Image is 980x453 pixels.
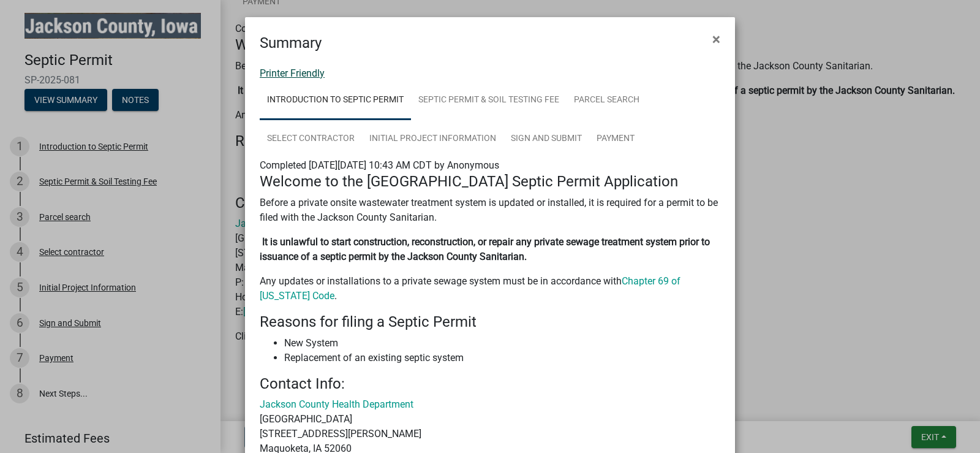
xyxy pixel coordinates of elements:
[260,398,413,410] a: Jackson County Health Department
[411,81,567,120] a: Septic Permit & Soil Testing Fee
[260,236,710,262] strong: It is unlawful to start construction, reconstruction, or repair any private sewage treatment syst...
[712,31,720,48] span: ×
[362,120,503,159] a: Initial Project Information
[503,120,589,159] a: Sign and Submit
[589,120,642,159] a: Payment
[260,81,411,120] a: Introduction to Septic Permit
[260,32,322,54] h4: Summary
[260,274,720,303] p: Any updates or installations to a private sewage system must be in accordance with .
[260,120,362,159] a: Select contractor
[260,313,720,331] h4: Reasons for filing a Septic Permit
[567,81,647,120] a: Parcel search
[260,173,720,191] h4: Welcome to the [GEOGRAPHIC_DATA] Septic Permit Application
[260,67,325,79] a: Printer Friendly
[260,196,720,225] p: Before a private onsite wastewater treatment system is updated or installed, it is required for a...
[260,275,680,302] a: Chapter 69 of [US_STATE] Code
[284,351,720,365] li: Replacement of an existing septic system
[260,159,499,171] span: Completed [DATE][DATE] 10:43 AM CDT by Anonymous
[260,375,720,393] h4: Contact Info:
[284,336,720,351] li: New System
[703,22,730,56] button: Close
